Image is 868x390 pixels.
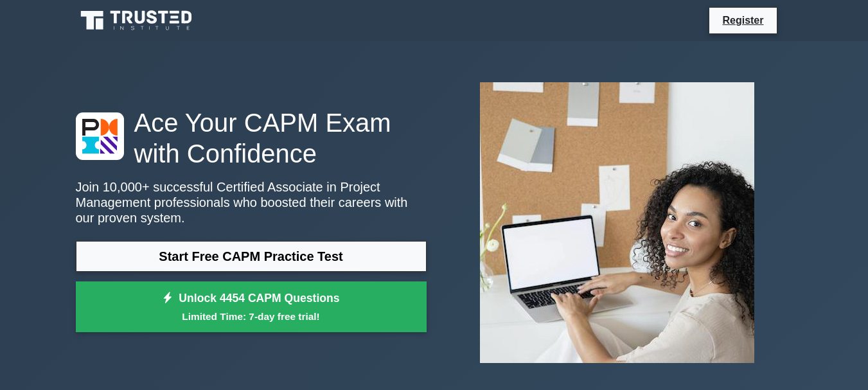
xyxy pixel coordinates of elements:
[76,107,427,169] h1: Ace Your CAPM Exam with Confidence
[76,179,427,226] p: Join 10,000+ successful Certified Associate in Project Management professionals who boosted their...
[714,12,771,28] a: Register
[76,241,427,272] a: Start Free CAPM Practice Test
[92,309,411,324] small: Limited Time: 7-day free trial!
[76,281,427,333] a: Unlock 4454 CAPM QuestionsLimited Time: 7-day free trial!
